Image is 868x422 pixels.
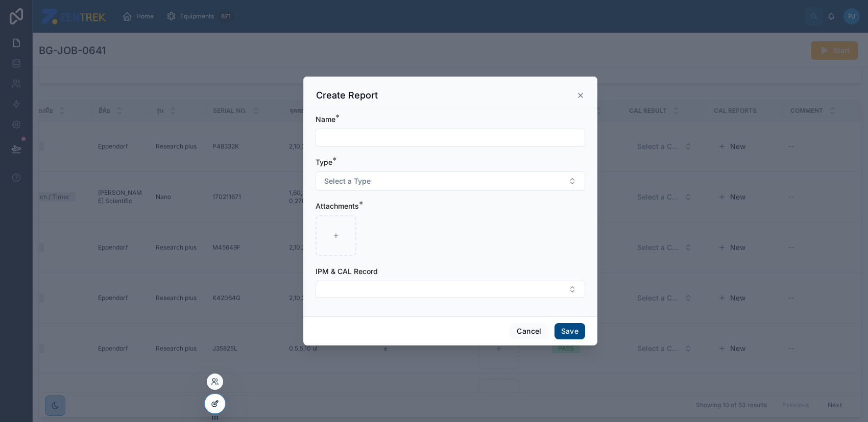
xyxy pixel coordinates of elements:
button: Cancel [510,323,548,339]
button: Select Button [316,171,585,191]
span: Name [316,115,335,123]
button: Save [554,323,585,339]
span: Select a Type [324,176,371,186]
span: IPM & CAL Record [316,267,378,276]
h3: Create Report [316,89,378,102]
span: Type [316,158,332,166]
button: Select Button [316,281,585,298]
span: Attachments [316,202,359,210]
